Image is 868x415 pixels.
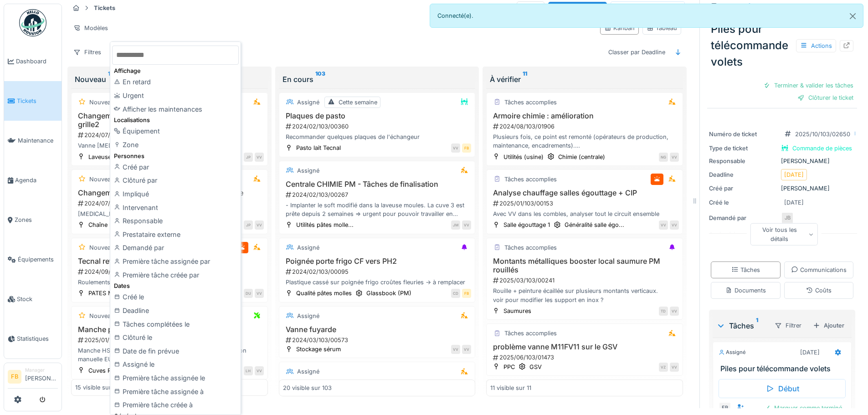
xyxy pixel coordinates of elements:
[112,102,239,116] div: Afficher les maintenances
[490,257,679,274] h3: Montants métalliques booster local saumure PM rouillés
[750,223,818,245] div: Voir tous les détails
[659,363,668,372] div: VZ
[709,184,855,193] div: [PERSON_NAME]
[244,289,253,298] div: DU
[75,384,119,392] div: 15 visible sur 15
[604,24,635,32] div: Kanban
[760,79,857,92] div: Terminer & valider les tâches
[112,89,239,102] div: Urgent
[18,255,58,264] span: Équipements
[670,220,679,230] div: VV
[297,166,319,175] div: Assigné
[296,289,352,297] div: Qualité pâtes molles
[18,136,58,145] span: Maintenance
[297,312,319,320] div: Assigné
[112,385,239,399] div: Première tâche assignée à
[670,363,679,372] div: VV
[719,402,731,415] div: FB
[709,170,777,179] div: Deadline
[462,289,471,298] div: FB
[503,307,531,315] div: Saumures
[25,367,58,374] div: Manager
[492,276,679,285] div: 2025/03/103/00241
[112,152,239,160] div: Personnes
[283,257,472,266] h3: Poignée porte frigo CF vers PH2
[670,307,679,316] div: VV
[709,144,777,153] div: Type de ticket
[490,133,679,150] div: Plusieurs fois, ce point est remonté (opérateurs de production, maintenance, encadrements). Le bu...
[517,1,544,15] div: Tâches
[112,331,239,344] div: Clôturé le
[255,153,264,162] div: VV
[795,130,850,138] div: 2025/10/103/02650
[548,2,607,14] div: Créer un ticket
[17,334,58,343] span: Statistiques
[806,286,832,295] div: Coûts
[670,153,679,162] div: VV
[709,184,777,193] div: Créé par
[716,320,767,331] div: Tâches
[800,348,820,357] div: [DATE]
[809,319,848,332] div: Ajouter
[366,289,411,297] div: Glassbook (PM)
[760,402,846,414] div: Marquer comme terminé
[558,153,605,161] div: Chimie (centrale)
[89,312,114,320] div: Nouveau
[112,67,239,75] div: Affichage
[283,112,472,120] h3: Plaques de pasto
[647,24,677,32] div: Tableau
[721,2,738,10] div: Ticket
[75,189,264,197] h3: Changement vanne vidage bac laveuse bassine
[523,74,527,85] sup: 11
[88,366,119,375] div: Cuves PDD
[112,174,239,187] div: Clôturé par
[283,325,472,334] h3: Vanne fuyarde
[490,74,679,85] div: À vérifier
[77,267,264,276] div: 2024/09/103/02134
[75,210,264,218] div: [MEDICAL_DATA] à manipuler
[490,210,679,218] div: Avec VV dans les combles, analyser tout le circuit ensemble
[75,346,264,364] div: Manche HS (partie plastique ABS cassée) sur vanne papillon manuelle EUROBINOX. Ref fabriquant voi...
[255,366,264,375] div: VV
[719,379,846,398] div: Début
[297,367,319,376] div: Assigné
[709,198,777,207] div: Créé le
[285,336,472,344] div: 2024/03/103/00573
[77,199,264,208] div: 2024/07/103/01670
[504,243,557,252] div: Tâches accomplies
[709,157,777,165] div: Responsable
[112,268,239,282] div: Première tâche créée par
[282,74,472,85] div: En cours
[659,220,668,230] div: VV
[112,187,239,201] div: Impliqué
[112,398,239,412] div: Première tâche créée à
[17,295,58,303] span: Stock
[112,304,239,318] div: Deadline
[75,278,264,287] div: Roulements HS
[296,345,341,354] div: Stockage sérum
[565,220,624,229] div: Généralité salle égo...
[25,367,58,386] li: [PERSON_NAME]
[75,141,264,150] div: Vanne [MEDICAL_DATA] à manipuler
[77,336,264,344] div: 2025/01/103/00051
[792,144,852,153] div: Commande de pièces
[90,4,119,12] strong: Tickets
[504,329,557,338] div: Tâches accomplies
[296,143,341,152] div: Pasto lait Tecnal
[492,353,679,362] div: 2025/06/103/01473
[503,153,544,161] div: Utilités (usine)
[112,241,239,255] div: Demandé par
[89,243,114,252] div: Nouveau
[112,290,239,304] div: Créé le
[719,348,746,356] div: Assigné
[112,282,239,290] div: Dates
[112,255,239,268] div: Première tâche assignée par
[297,243,319,252] div: Assigné
[503,220,550,229] div: Salle égouttage 1
[69,21,112,35] div: Modèles
[112,75,239,89] div: En retard
[283,384,332,392] div: 20 visible sur 103
[112,358,239,371] div: Assigné le
[255,220,264,230] div: VV
[757,2,779,10] div: Assigné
